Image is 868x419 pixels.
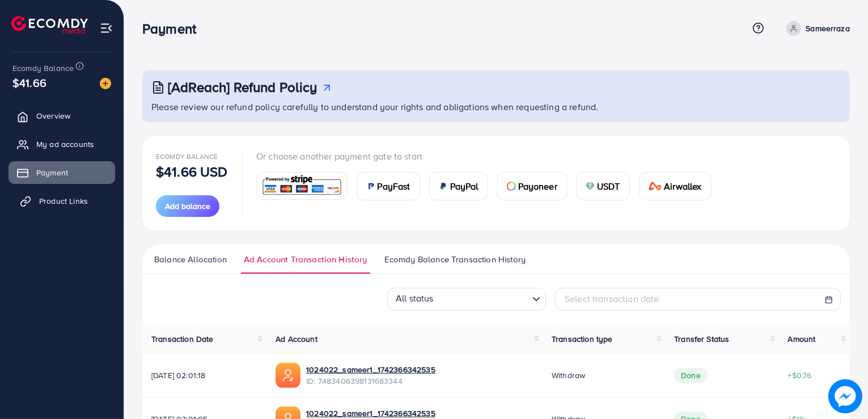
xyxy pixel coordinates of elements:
[782,21,850,36] a: Sameerraza
[154,253,227,266] span: Balance Allocation
[384,253,526,266] span: Ecomdy Balance Transaction History
[586,182,595,191] img: card
[39,195,88,207] span: Product Links
[306,408,435,419] a: 1024022_sameer1_1742366342535
[156,195,219,217] button: Add balance
[306,364,435,375] a: 1024022_sameer1_1742366342535
[151,370,257,381] span: [DATE] 02:01:18
[437,289,528,307] input: Search for option
[9,190,115,212] a: Product Links
[151,333,214,345] span: Transaction Date
[142,20,205,37] h3: Payment
[664,179,701,193] span: Airwallex
[9,104,115,127] a: Overview
[649,182,662,191] img: card
[788,333,816,345] span: Amount
[565,292,659,305] span: Select transaction date
[156,165,228,178] p: $41.66 USD
[806,22,850,35] p: Sameerraza
[244,253,367,266] span: Ad Account Transaction History
[11,16,88,33] img: logo
[260,174,344,198] img: card
[387,288,546,311] div: Search for option
[156,152,218,161] span: Ecomdy Balance
[100,22,113,35] img: menu
[366,182,375,191] img: card
[256,149,721,163] p: Or choose another payment gate to start
[788,370,812,381] span: +$0.76
[151,100,843,114] p: Please review our refund policy carefully to understand your rights and obligations when requesti...
[36,139,94,150] span: My ad accounts
[168,79,317,95] h3: [AdReach] Refund Policy
[256,172,348,200] a: card
[597,179,620,193] span: USDT
[12,74,46,91] span: $41.66
[357,172,420,200] a: cardPayFast
[507,182,516,191] img: card
[429,172,488,200] a: cardPayPal
[9,133,115,156] a: My ad accounts
[552,370,585,381] span: Withdraw
[831,382,861,412] img: image
[393,288,436,307] span: All status
[165,200,210,212] span: Add balance
[36,110,70,121] span: Overview
[576,172,630,200] a: cardUSDT
[36,167,68,178] span: Payment
[518,179,557,193] span: Payoneer
[276,333,317,345] span: Ad Account
[639,172,712,200] a: cardAirwallex
[674,368,708,383] span: Done
[378,179,410,193] span: PayFast
[552,333,613,345] span: Transaction type
[306,375,435,387] span: ID: 7483406398131683344
[497,172,567,200] a: cardPayoneer
[12,62,74,74] span: Ecomdy Balance
[100,78,111,89] img: image
[450,179,479,193] span: PayPal
[276,363,300,388] img: ic-ads-acc.e4c84228.svg
[439,182,448,191] img: card
[9,161,115,184] a: Payment
[674,333,729,345] span: Transfer Status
